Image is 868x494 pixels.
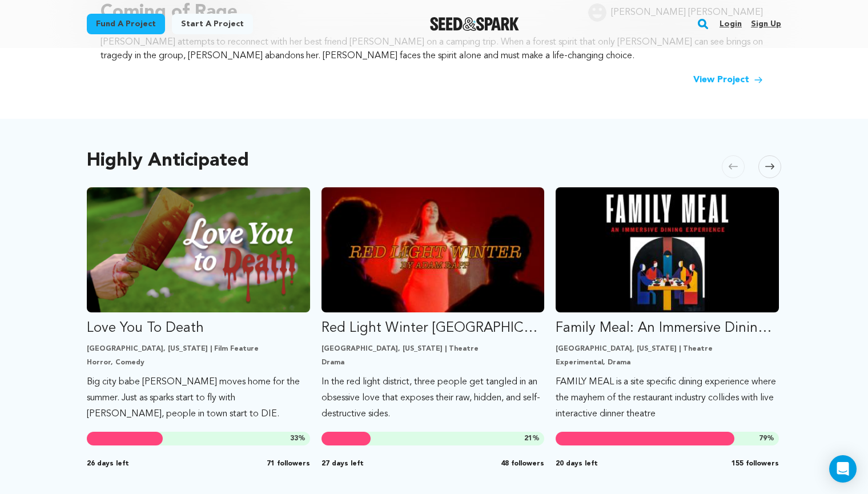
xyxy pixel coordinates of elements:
span: % [290,434,306,443]
p: In the red light district, three people get tangled in an obsessive love that exposes their raw, ... [322,374,545,422]
span: 48 followers [501,459,544,468]
a: Fund Family Meal: An Immersive Dining Experience [556,187,779,422]
p: Love You To Death [87,319,310,338]
p: FAMILY MEAL is a site specific dining experience where the mayhem of the restaurant industry coll... [556,374,779,422]
p: [GEOGRAPHIC_DATA], [US_STATE] | Theatre [322,344,545,354]
span: 26 days left [87,459,129,468]
a: Fund a project [87,14,165,34]
p: Red Light Winter [GEOGRAPHIC_DATA] [322,319,545,338]
span: 27 days left [322,459,364,468]
a: View Project [693,73,763,87]
span: % [524,434,540,443]
span: 21 [524,435,532,442]
a: Fund Love You To Death [87,187,310,422]
span: 20 days left [556,459,598,468]
p: [PERSON_NAME] attempts to reconnect with her best friend [PERSON_NAME] on a camping trip. When a ... [101,35,763,63]
p: Drama [322,358,545,367]
div: Open Intercom Messenger [829,455,857,483]
p: Big city babe [PERSON_NAME] moves home for the summer. Just as sparks start to fly with [PERSON_N... [87,374,310,422]
img: Seed&Spark Logo Dark Mode [430,17,520,31]
a: Fund Red Light Winter Los Angeles [322,187,545,422]
h2: Highly Anticipated [87,153,249,169]
span: 33 [290,435,298,442]
p: Horror, Comedy [87,358,310,367]
a: Seed&Spark Homepage [430,17,520,31]
p: [GEOGRAPHIC_DATA], [US_STATE] | Film Feature [87,344,310,354]
p: Family Meal: An Immersive Dining Experience [556,319,779,338]
a: Sign up [751,15,781,33]
span: 71 followers [267,459,310,468]
p: [GEOGRAPHIC_DATA], [US_STATE] | Theatre [556,344,779,354]
span: % [759,434,774,443]
p: Experimental, Drama [556,358,779,367]
a: Start a project [172,14,253,34]
a: Login [720,15,742,33]
span: 79 [759,435,767,442]
span: 155 followers [732,459,779,468]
